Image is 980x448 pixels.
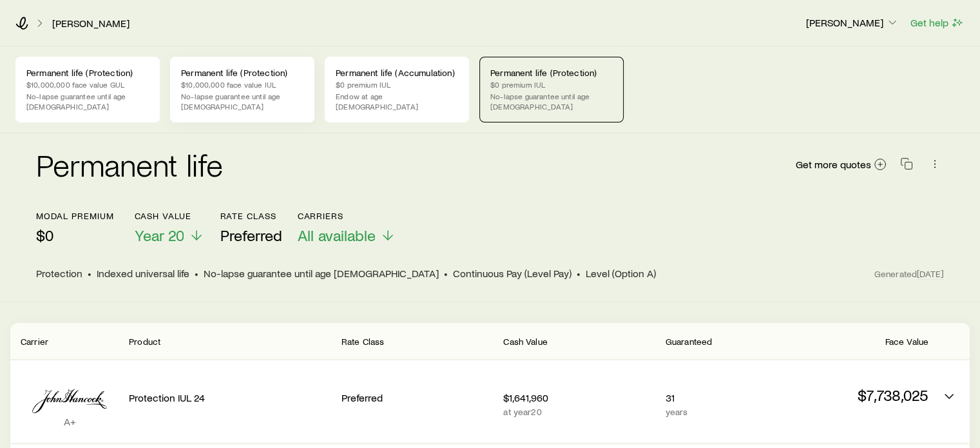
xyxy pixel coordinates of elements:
[336,79,458,90] p: $0 premium IUL
[21,415,119,428] p: A+
[26,68,149,78] p: Permanent life (Protection)
[453,267,572,280] span: Continuous Pay (Level Pay)
[503,407,655,417] p: at year 20
[52,17,130,30] a: [PERSON_NAME]
[195,267,198,280] span: •
[490,79,613,90] p: $0 premium IUL
[806,16,899,29] p: [PERSON_NAME]
[36,211,113,221] p: modal premium
[220,211,282,245] button: Rate ClassPreferred
[134,226,184,244] span: Year 20
[885,336,928,347] span: Face Value
[181,79,303,90] p: $10,000,000 face value IUL
[777,386,928,404] p: $7,738,025
[15,57,160,122] a: Permanent life (Protection)$10,000,000 face value GULNo-lapse guarantee until age [DEMOGRAPHIC_DATA]
[577,267,581,280] span: •
[97,267,189,280] span: Indexed universal life
[336,68,458,78] p: Permanent life (Accumulation)
[204,267,439,280] span: No-lapse guarantee until age [DEMOGRAPHIC_DATA]
[26,79,149,90] p: $10,000,000 face value GUL
[666,336,713,347] span: Guaranteed
[479,57,624,122] a: Permanent life (Protection)$0 premium IULNo-lapse guarantee until age [DEMOGRAPHIC_DATA]
[910,15,965,30] button: Get help
[220,211,282,221] p: Rate Class
[336,91,458,112] p: Endow at age [DEMOGRAPHIC_DATA]
[666,391,767,404] p: 31
[795,157,887,172] a: Get more quotes
[21,336,48,347] span: Carrier
[503,391,655,404] p: $1,641,960
[170,57,314,122] a: Permanent life (Protection)$10,000,000 face value IULNo-lapse guarantee until age [DEMOGRAPHIC_DATA]
[134,211,204,221] p: Cash Value
[805,15,899,31] button: [PERSON_NAME]
[341,391,493,404] p: Preferred
[444,267,448,280] span: •
[36,267,82,280] span: Protection
[26,91,149,112] p: No-lapse guarantee until age [DEMOGRAPHIC_DATA]
[181,91,303,112] p: No-lapse guarantee until age [DEMOGRAPHIC_DATA]
[88,267,91,280] span: •
[36,226,113,244] p: $0
[325,57,469,122] a: Permanent life (Accumulation)$0 premium IULEndow at age [DEMOGRAPHIC_DATA]
[220,226,282,244] span: Preferred
[503,336,548,347] span: Cash Value
[796,159,871,170] span: Get more quotes
[490,68,613,78] p: Permanent life (Protection)
[297,211,396,221] p: Carriers
[917,268,944,280] span: [DATE]
[297,211,396,245] button: CarriersAll available
[297,226,375,244] span: All available
[129,391,331,404] p: Protection IUL 24
[129,336,160,347] span: Product
[36,149,223,180] h2: Permanent life
[134,211,204,245] button: Cash ValueYear 20
[490,91,613,112] p: No-lapse guarantee until age [DEMOGRAPHIC_DATA]
[874,268,944,280] span: Generated
[586,267,656,280] span: Level (Option A)
[666,407,767,417] p: years
[341,336,385,347] span: Rate Class
[181,68,303,78] p: Permanent life (Protection)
